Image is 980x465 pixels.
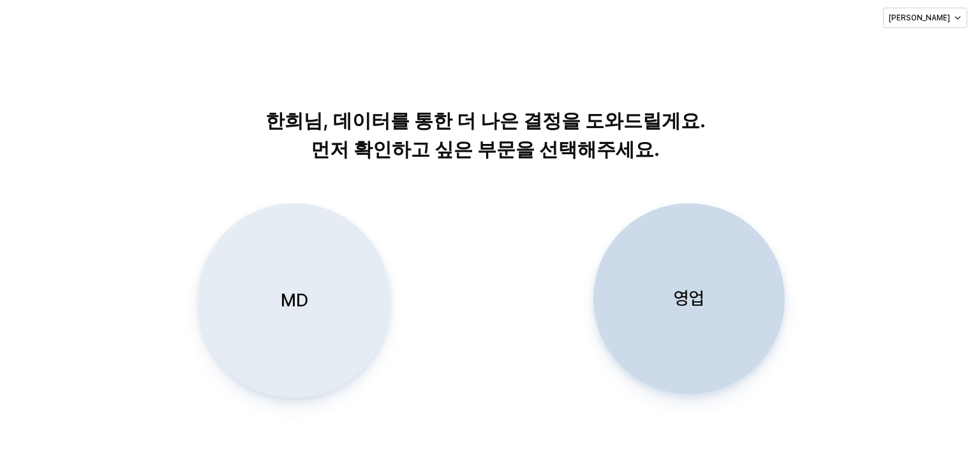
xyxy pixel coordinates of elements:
[198,203,389,398] button: MD
[883,8,967,28] button: [PERSON_NAME]
[160,106,811,164] p: 한희님, 데이터를 통한 더 나은 결정을 도와드릴게요. 먼저 확인하고 싶은 부문을 선택해주세요.
[889,13,950,22] font: [PERSON_NAME]
[674,287,704,310] p: 영업
[280,289,308,312] p: MD
[593,203,785,394] button: 영업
